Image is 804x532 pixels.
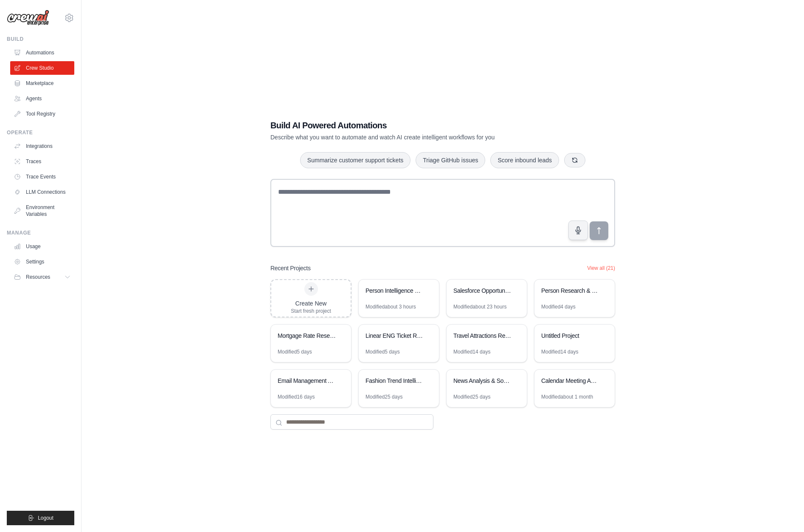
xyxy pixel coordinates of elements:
div: Modified 16 days [278,393,315,400]
div: Create New [291,299,331,308]
img: Logo [7,10,49,26]
button: Logout [7,511,74,525]
div: Modified 14 days [541,348,578,355]
div: Modified about 1 month [541,393,593,400]
a: Crew Studio [10,61,74,75]
div: Build [7,36,74,42]
div: Operate [7,129,74,136]
div: Modified about 23 hours [453,303,506,310]
h1: Build AI Powered Automations [270,119,556,131]
div: Travel Attractions Research [453,331,512,340]
div: Modified 14 days [453,348,490,355]
div: Linear ENG Ticket Reporter [365,331,424,340]
button: Score inbound leads [490,152,559,168]
div: Untitled Project [541,331,599,340]
div: Modified 5 days [365,348,400,355]
button: Click to speak your automation idea [568,221,588,240]
div: Modified 4 days [541,303,576,310]
span: Resources [26,274,50,280]
a: Agents [10,92,74,105]
a: Marketplace [10,76,74,90]
div: Start fresh project [291,308,331,314]
div: Person Research & Gmail History Analyzer [541,286,599,295]
div: Mortgage Rate Research & Refinancing Advisor [278,331,336,340]
div: Salesforce Opportunity Summary & Next Steps [453,286,512,295]
a: Environment Variables [10,201,74,221]
a: Integrations [10,139,74,153]
a: Traces [10,155,74,168]
button: Triage GitHub issues [416,152,485,168]
h3: Recent Projects [270,264,311,272]
div: News Analysis & Source Discovery [453,376,512,385]
div: Fashion Trend Intelligence System [365,376,424,385]
button: Summarize customer support tickets [300,152,410,168]
a: Tool Registry [10,107,74,121]
button: View all (21) [587,265,615,272]
div: Email Management Assistant [278,376,336,385]
p: Describe what you want to automate and watch AI create intelligent workflows for you [270,133,556,141]
div: Modified 25 days [453,393,490,400]
a: Automations [10,46,74,59]
button: Resources [10,270,74,284]
a: Trace Events [10,170,74,184]
span: Logout [38,515,53,521]
a: Usage [10,240,74,253]
button: Get new suggestions [564,153,585,167]
div: Manage [7,229,74,236]
div: Modified 25 days [365,393,402,400]
a: Settings [10,255,74,269]
a: LLM Connections [10,185,74,199]
div: Person Intelligence Report Generator [365,286,424,295]
div: Modified about 3 hours [365,303,416,310]
div: Calendar Meeting Analytics [541,376,599,385]
div: Modified 5 days [278,348,312,355]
